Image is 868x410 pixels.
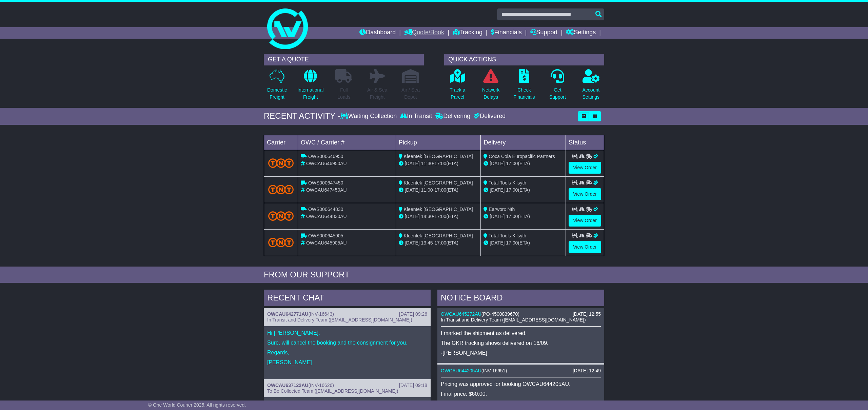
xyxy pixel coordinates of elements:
p: Full Loads [335,86,352,101]
div: FROM OUR SUPPORT [264,270,604,280]
span: PO-4500839670 [483,311,518,317]
a: DomesticFreight [267,69,287,104]
span: OWS000645905 [308,233,343,238]
p: Check Financials [514,86,535,101]
p: -[PERSON_NAME] [441,350,601,356]
span: INV-16651 [483,368,506,373]
div: (ETA) [484,187,563,194]
p: I marked the shipment as delivered. [441,330,601,336]
a: GetSupport [549,69,566,104]
span: [DATE] [405,214,420,219]
a: Track aParcel [449,69,466,104]
div: (ETA) [484,239,563,247]
span: Earworx Nth [489,207,515,212]
div: (ETA) [484,213,563,220]
div: ( ) [441,311,601,317]
span: Kleentek [GEOGRAPHIC_DATA] [404,154,473,159]
a: Support [530,27,558,39]
a: View Order [569,241,601,253]
span: 13:45 [421,240,433,246]
div: - (ETA) [399,187,478,194]
span: OWCAU644830AU [306,214,347,219]
span: 17:00 [434,187,446,193]
span: [DATE] [405,187,420,193]
div: Delivering [434,113,472,120]
a: View Order [569,215,601,227]
span: OWCAU646950AU [306,161,347,166]
td: Delivery [481,135,566,150]
div: [DATE] 12:49 [573,368,601,374]
a: InternationalFreight [297,69,324,104]
div: GET A QUOTE [264,54,424,65]
img: TNT_Domestic.png [268,211,294,220]
a: OWCAU642771AU [267,311,308,317]
p: Account Settings [583,86,600,101]
div: - (ETA) [399,160,478,167]
p: Final price: $60.00. [441,391,601,397]
a: NetworkDelays [482,69,500,104]
span: 11:00 [421,187,433,193]
span: [DATE] [405,161,420,166]
p: Air / Sea Depot [401,86,420,101]
div: Delivered [472,113,506,120]
div: ( ) [441,368,601,374]
div: (ETA) [484,160,563,167]
a: Financials [491,27,522,39]
div: ( ) [267,383,427,388]
td: Pickup [396,135,481,150]
span: OWS000644830 [308,207,343,212]
a: Dashboard [359,27,396,39]
a: OWCAU645272AU [441,311,481,317]
div: - (ETA) [399,213,478,220]
span: Kleentek [GEOGRAPHIC_DATA] [404,233,473,238]
p: Pricing was approved for booking OWCAU644205AU. [441,381,601,387]
p: Domestic Freight [267,86,287,101]
td: OWC / Carrier # [298,135,396,150]
span: OWCAU647450AU [306,187,347,193]
a: View Order [569,162,601,174]
td: Carrier [264,135,298,150]
a: AccountSettings [582,69,600,104]
div: [DATE] 09:18 [399,383,427,388]
div: RECENT CHAT [264,290,431,308]
a: Tracking [453,27,482,39]
p: Hi [PERSON_NAME], [267,330,427,336]
div: QUICK ACTIONS [444,54,604,65]
p: Network Delays [482,86,499,101]
a: OWCAU644205AU [441,368,481,373]
a: CheckFinancials [513,69,535,104]
span: 17:00 [506,240,518,246]
p: Get Support [549,86,566,101]
div: RECENT ACTIVITY - [264,111,340,121]
span: [DATE] [490,214,505,219]
span: © One World Courier 2025. All rights reserved. [148,402,246,408]
div: ( ) [267,311,427,317]
a: View Order [569,188,601,200]
div: [DATE] 09:26 [399,311,427,317]
img: TNT_Domestic.png [268,158,294,168]
span: 17:00 [434,240,446,246]
span: 17:00 [506,161,518,166]
span: INV-16643 [310,311,332,317]
p: Regards, [267,349,427,356]
span: 17:00 [506,214,518,219]
span: [DATE] [490,161,505,166]
span: To Be Collected Team ([EMAIL_ADDRESS][DOMAIN_NAME]) [267,388,398,394]
span: OWCAU645905AU [306,240,347,246]
img: TNT_Domestic.png [268,238,294,247]
span: 17:00 [434,161,446,166]
div: Waiting Collection [340,113,398,120]
p: International Freight [297,86,323,101]
span: Kleentek [GEOGRAPHIC_DATA] [404,180,473,186]
div: - (ETA) [399,239,478,247]
img: TNT_Domestic.png [268,185,294,194]
a: OWCAU637122AU [267,383,308,388]
span: Kleentek [GEOGRAPHIC_DATA] [404,207,473,212]
div: In Transit [398,113,434,120]
p: The GKR tracking shows delivered on 16/09. [441,340,601,346]
span: Total Tools Kilsyth [489,180,526,186]
span: 14:30 [421,214,433,219]
span: In Transit and Delivery Team ([EMAIL_ADDRESS][DOMAIN_NAME]) [267,317,412,323]
p: Air & Sea Freight [367,86,387,101]
p: Sure, will cancel the booking and the consignment for you. [267,339,427,346]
